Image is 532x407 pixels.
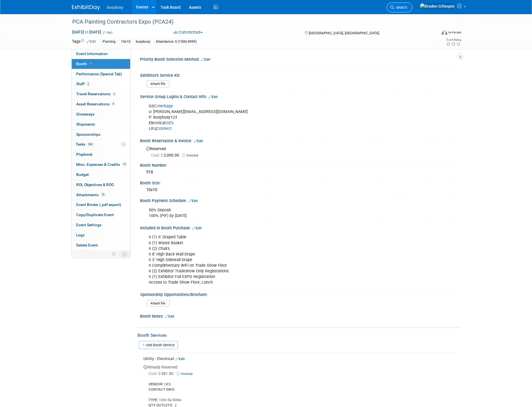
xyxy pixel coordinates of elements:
span: 3 [112,92,116,96]
span: Asset Reservations [76,102,115,106]
a: qConnect [154,126,172,131]
span: 15 [100,193,106,197]
span: Event Settings [76,223,102,227]
span: Travel Reservations [76,92,116,96]
div: Exhibitor's Service Kit: [140,71,457,78]
div: Reserved [144,144,456,158]
span: Misc. Expenses & Credits [76,162,127,167]
b: VENDOR [148,382,163,386]
div: Attendance: S (1000-4999) [154,39,198,45]
a: Attachments15 [72,190,130,200]
span: [DATE] [DATE] [72,30,102,35]
div: Booth Reservation & Invoice: [140,137,460,144]
b: CONTACT INFO [148,387,174,392]
div: Booth Number: [140,161,460,168]
span: Shipments [76,122,95,126]
a: Edit [201,58,210,62]
span: Search [394,5,407,10]
div: In-Person [448,30,461,35]
i: Booth reservation complete [89,62,92,65]
div: 10x10 [144,186,456,194]
span: Cost: $ [148,371,161,376]
div: 50% Deposit 100% (PIF) by [DATE] [145,205,398,221]
span: Event Information [76,51,108,56]
a: Budget [72,170,130,180]
a: Shipments [72,119,130,129]
span: [GEOGRAPHIC_DATA], [GEOGRAPHIC_DATA] [309,31,379,35]
div: n (1) 6’ Draped Table n (1) Waste Basket n (2) Chairs n 8’ High Back Wall Drape n 3’ High Sidewal... [145,232,398,288]
a: Performance (Special Tab) [72,69,130,79]
div: Sponsorship Opportunities/Brochure: [140,290,457,297]
a: Edit [192,226,202,230]
div: PCA Painting Contractors Expo (PCA24) [70,17,428,27]
span: Booth [76,62,93,66]
a: Event Binder (.pdf export) [72,200,130,210]
a: Travel Reservations3 [72,89,130,99]
span: Staff [76,82,90,86]
div: busybusy [134,39,152,45]
a: Staff2 [72,79,130,89]
span: Budget [76,172,89,177]
a: Tasks96% [72,139,130,149]
a: Edit [208,95,218,99]
img: Braden Gillespie [420,3,455,9]
a: GES [166,121,174,125]
span: to [84,30,89,34]
a: Edit [165,315,174,318]
a: Misc. Expenses & Credits15 [72,160,130,169]
span: Playbook [76,152,93,157]
b: TYPE [148,398,157,402]
a: ROI, Objectives & ROO [72,180,130,190]
td: Toggle Event Tabs [119,250,130,258]
span: ROI, Objectives & ROO [76,182,114,187]
a: Booth [72,59,130,69]
span: 15 [121,162,127,166]
a: Edit [188,199,198,203]
span: Attachments [76,193,106,197]
a: Invoice [182,153,201,157]
span: Cost: $ [151,153,164,157]
span: 96% [87,142,94,146]
div: Painting [101,39,117,45]
button: Committed [172,30,205,35]
span: Sponsorships [76,132,100,137]
div: 918 [144,168,456,177]
td: Tags [72,39,96,45]
div: Event Format [403,29,461,38]
div: Priority Booth Selection Method: [140,55,460,62]
a: Add Booth Service [139,341,178,349]
span: busybusy [107,5,123,10]
div: Booth Notes: [140,312,460,319]
span: 2,000.00 [151,153,181,157]
td: Personalize Event Tab Strip [109,250,119,258]
span: Event Binder (.pdf export) [76,202,121,207]
span: Giveaways [76,112,94,116]
img: Format-Inperson.png [442,30,447,35]
a: Search [387,3,412,12]
span: Tasks [76,142,94,146]
div: 10x10 [119,39,132,45]
span: 4 [111,102,115,106]
span: Logs [76,233,85,237]
a: Playbook [72,150,130,159]
a: Giveaways [72,109,130,119]
div: Included In Booth Purchase: [140,224,460,231]
span: (1 day) [102,31,112,34]
a: Edit [175,357,185,361]
a: Delete Event [72,240,130,250]
span: Delete Event [76,243,98,247]
a: Logs [72,230,130,240]
a: Edit [87,40,96,44]
a: Sponsorships [72,130,130,139]
a: Copy/Duplicate Event [72,210,130,220]
div: Utility - Electrical [143,356,456,361]
div: Service Group Logins & Contact Info: [140,92,460,100]
div: Event Rating [446,39,461,41]
a: Edit [194,139,203,143]
div: Booth Size: [140,179,460,186]
a: Heritage [157,104,173,108]
a: Event Information [72,49,130,59]
a: Invoice [177,372,195,376]
span: 2 [86,82,90,86]
span: 381.80 [148,371,176,376]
